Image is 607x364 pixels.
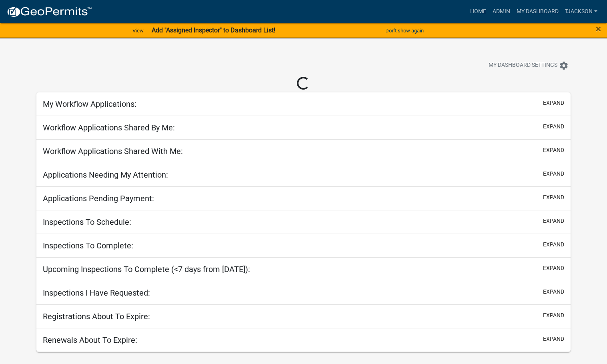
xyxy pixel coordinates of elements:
button: expand [543,335,564,343]
span: My Dashboard Settings [489,61,557,70]
button: My Dashboard Settingssettings [482,58,575,73]
h5: Renewals About To Expire: [43,335,137,345]
strong: Add "Assigned Inspector" to Dashboard List! [152,26,275,34]
a: Home [467,4,489,19]
button: expand [543,217,564,225]
h5: Applications Needing My Attention: [43,170,168,180]
a: View [129,24,147,37]
h5: Inspections I Have Requested: [43,288,150,298]
a: TJackson [562,4,601,19]
h5: Inspections To Complete: [43,241,133,250]
button: expand [543,193,564,202]
button: expand [543,240,564,249]
a: Admin [489,4,513,19]
h5: Registrations About To Expire: [43,312,150,321]
button: Close [596,24,601,34]
h5: Upcoming Inspections To Complete (<7 days from [DATE]): [43,264,250,274]
h5: Inspections To Schedule: [43,217,131,227]
button: expand [543,99,564,107]
button: expand [543,122,564,131]
button: expand [543,311,564,320]
button: expand [543,264,564,272]
h5: Applications Pending Payment: [43,194,154,203]
h5: My Workflow Applications: [43,99,136,109]
span: × [596,23,601,34]
a: My Dashboard [513,4,562,19]
i: settings [559,61,569,70]
button: expand [543,170,564,178]
button: expand [543,146,564,154]
button: expand [543,288,564,296]
h5: Workflow Applications Shared By Me: [43,123,175,132]
button: Don't show again [382,24,427,37]
h5: Workflow Applications Shared With Me: [43,146,183,156]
